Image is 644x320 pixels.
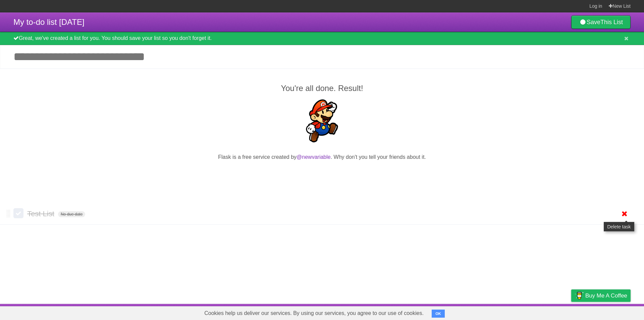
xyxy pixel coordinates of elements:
[297,154,331,160] a: @newvariable
[588,306,631,318] a: Suggest a feature
[482,306,496,318] a: About
[13,82,631,94] h2: You're all done. Result!
[13,153,631,161] p: Flask is a free service created by . Why don't you tell your friends about it.
[27,210,56,218] span: Test List
[575,290,584,301] img: Buy me a coffee
[562,306,580,318] a: Privacy
[600,19,623,26] b: This List
[198,307,430,320] span: Cookies help us deliver our services. By using our services, you agree to our use of cookies.
[585,290,627,302] span: Buy me a coffee
[58,211,85,217] span: No due date
[504,306,531,318] a: Developers
[432,310,445,318] button: OK
[310,170,334,179] iframe: X Post Button
[540,306,554,318] a: Terms
[13,17,85,27] span: My to-do list [DATE]
[301,99,343,142] img: Super Mario
[13,208,23,218] label: Done
[571,289,631,302] a: Buy me a coffee
[571,15,631,29] a: SaveThis List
